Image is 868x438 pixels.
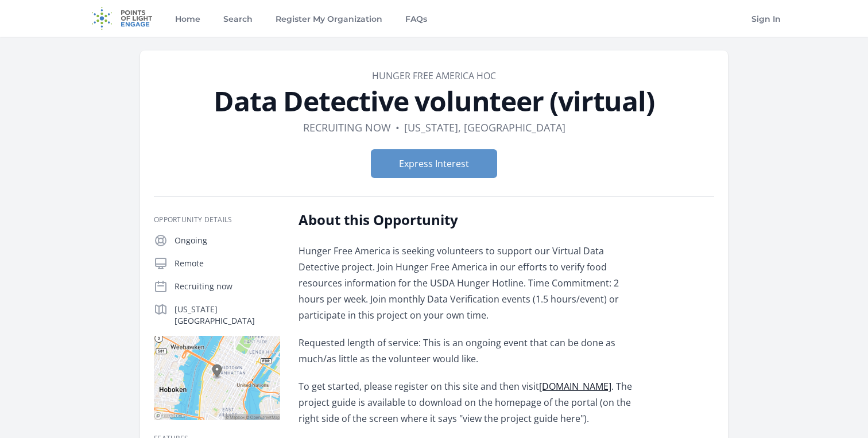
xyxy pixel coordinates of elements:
button: Express Interest [371,149,497,178]
dd: [US_STATE], [GEOGRAPHIC_DATA] [404,119,565,135]
h2: About this Opportunity [299,211,634,229]
div: • [396,119,400,135]
p: [US_STATE][GEOGRAPHIC_DATA] [175,304,280,327]
p: Ongoing [175,235,280,246]
p: Hunger Free America is seeking volunteers to support our Virtual Data Detective project. Join Hun... [299,243,634,323]
h3: Opportunity Details [154,215,280,224]
a: Hunger Free America HOC [372,69,496,82]
h1: Data Detective volunteer (virtual) [154,87,714,115]
p: Requested length of service: This is an ongoing event that can be done as much/as little as the v... [299,335,634,367]
a: [DOMAIN_NAME] [539,380,611,393]
dd: Recruiting now [303,119,391,135]
p: Recruiting now [175,281,280,292]
p: Remote [175,258,280,269]
p: To get started, please register on this site and then visit . The project guide is available to d... [299,378,634,427]
img: Map [154,336,280,420]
